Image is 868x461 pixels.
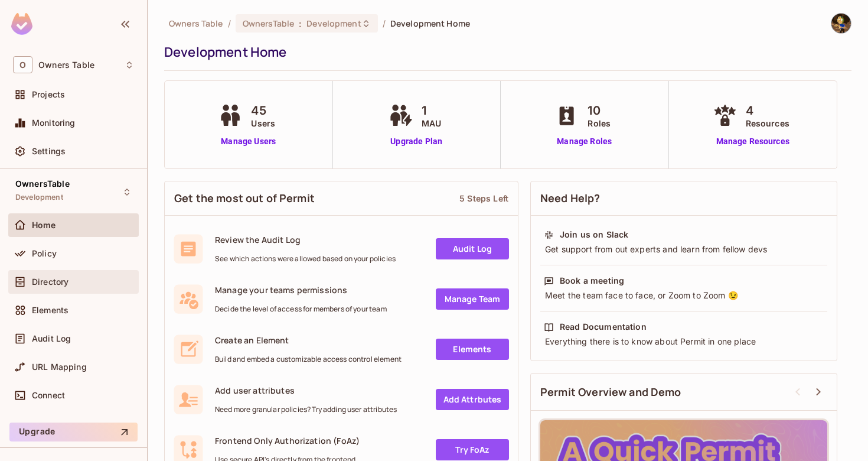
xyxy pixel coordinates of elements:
[9,423,138,441] button: Upgrade
[215,435,360,446] span: Frontend Only Authorization (FoAz)
[164,43,846,61] div: Development Home
[459,193,508,204] div: 5 Steps Left
[710,135,795,148] a: Manage Resources
[32,362,87,372] span: URL Mapping
[306,18,361,29] span: Development
[560,229,628,241] div: Join us on Slack
[32,249,57,258] span: Policy
[422,117,441,129] span: MAU
[11,13,32,35] img: SReyMgAAAABJRU5ErkJggg==
[32,147,66,156] span: Settings
[32,90,65,99] span: Projects
[215,355,402,364] span: Build and embed a customizable access control element
[540,191,601,206] span: Need Help?
[436,389,509,410] a: Add Attrbutes
[32,277,68,287] span: Directory
[298,19,302,28] span: :
[544,336,824,348] div: Everything there is to know about Permit in one place
[588,117,611,129] span: Roles
[436,439,509,460] a: Try FoAz
[251,117,275,129] span: Users
[746,102,789,119] span: 4
[215,385,397,396] span: Add user attributes
[243,18,294,29] span: OwnersTable
[746,117,789,129] span: Resources
[552,135,616,148] a: Manage Roles
[215,405,397,414] span: Need more granular policies? Try adding user attributes
[436,238,509,259] a: Audit Log
[32,334,71,343] span: Audit Log
[216,135,281,148] a: Manage Users
[540,385,681,400] span: Permit Overview and Demo
[215,234,396,245] span: Review the Audit Log
[32,220,56,230] span: Home
[32,391,65,400] span: Connect
[251,102,275,119] span: 45
[38,60,94,70] span: Workspace: Owners Table
[215,304,387,314] span: Decide the level of access for members of your team
[831,14,851,33] img: Suhas Kelkar
[15,193,63,202] span: Development
[436,339,509,360] a: Elements
[560,275,624,287] div: Book a meeting
[560,321,647,333] div: Read Documentation
[544,244,824,255] div: Get support from out experts and learn from fellow devs
[436,288,509,310] a: Manage Team
[32,118,76,128] span: Monitoring
[383,18,386,29] li: /
[13,56,32,73] span: O
[215,254,396,264] span: See which actions were allowed based on your policies
[390,18,470,29] span: Development Home
[215,335,402,346] span: Create an Element
[169,18,223,29] span: the active workspace
[544,290,824,301] div: Meet the team face to face, or Zoom to Zoom 😉
[228,18,231,29] li: /
[32,306,68,315] span: Elements
[174,191,315,206] span: Get the most out of Permit
[386,135,447,148] a: Upgrade Plan
[422,102,441,119] span: 1
[15,179,70,189] span: OwnersTable
[588,102,611,119] span: 10
[215,284,387,296] span: Manage your teams permissions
